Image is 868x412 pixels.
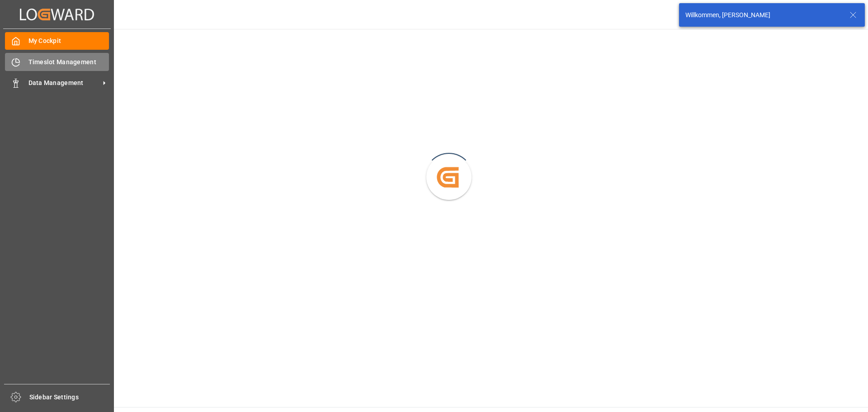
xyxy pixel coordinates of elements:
span: Timeslot Management [28,57,109,67]
span: Sidebar Settings [29,393,110,402]
span: My Cockpit [28,36,109,46]
span: Data Management [28,78,100,88]
div: Willkommen, [PERSON_NAME] [685,10,841,20]
a: Timeslot Management [5,53,109,71]
a: My Cockpit [5,32,109,50]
